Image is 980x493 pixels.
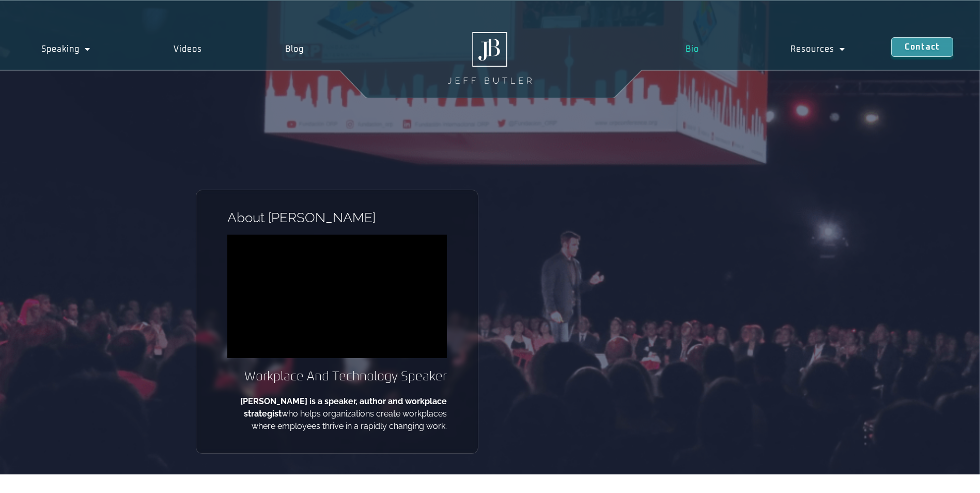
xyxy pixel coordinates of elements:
a: Bio [640,37,744,61]
span: Contact [905,43,940,51]
nav: Menu [640,37,891,61]
a: Contact [891,37,953,57]
iframe: vimeo Video Player [227,235,447,358]
a: Blog [244,37,346,61]
p: who helps organizations create workplaces where employees thrive in a rapidly changing work. [227,395,447,433]
h2: Workplace And Technology Speaker [227,368,447,385]
b: [PERSON_NAME] is a speaker, author and workplace strategist [240,396,447,419]
a: Videos [132,37,244,61]
h1: About [PERSON_NAME] [227,211,447,224]
a: Resources [745,37,891,61]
